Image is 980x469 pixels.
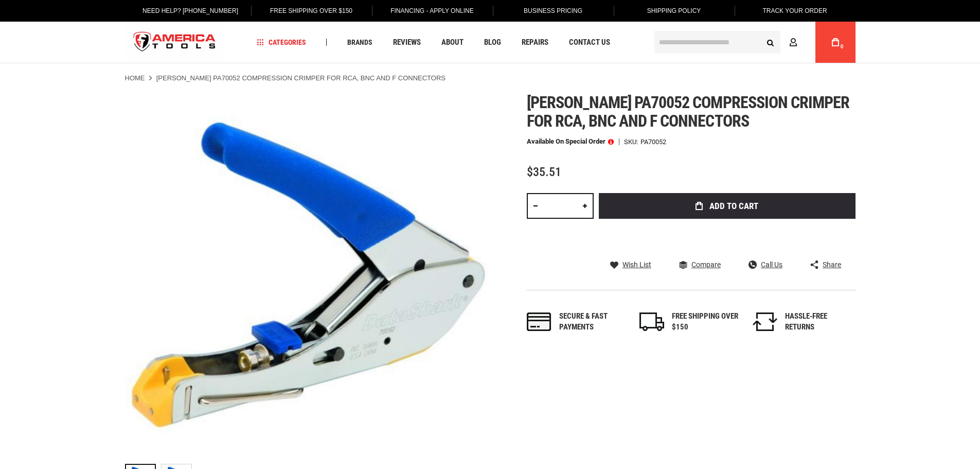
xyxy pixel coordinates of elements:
[527,138,614,145] p: Available on Special Order
[841,44,844,49] span: 0
[252,36,311,49] a: Categories
[388,36,425,49] a: Reviews
[564,36,615,49] a: Contact Us
[484,39,501,46] span: Blog
[347,39,372,46] span: Brands
[125,23,225,62] img: America Tools
[785,311,852,333] div: HASSLE-FREE RETURNS
[761,32,780,52] button: Search
[624,138,640,145] strong: SKU
[647,7,701,14] span: Shipping Policy
[527,93,850,131] span: [PERSON_NAME] pa70052 compression crimper for rca, bnc and f connectors
[599,193,856,219] button: Add to Cart
[156,74,446,82] strong: [PERSON_NAME] PA70052 Compression Crimper for RCA, BNC and F Connectors
[559,311,626,333] div: Secure & fast payments
[640,138,666,145] div: PA70052
[672,311,739,333] div: FREE SHIPPING OVER $150
[749,260,782,269] a: Call Us
[826,22,845,63] a: 0
[622,261,651,268] span: Wish List
[437,36,468,49] a: About
[343,36,377,49] a: Brands
[610,260,651,269] a: Wish List
[393,39,421,46] span: Reviews
[823,261,841,268] span: Share
[527,312,551,331] img: payments
[639,312,664,331] img: shipping
[517,36,553,49] a: Repairs
[257,39,306,46] span: Categories
[709,202,758,211] span: Add to Cart
[691,261,721,268] span: Compare
[441,39,464,46] span: About
[761,261,782,268] span: Call Us
[125,74,145,83] a: Home
[527,165,561,179] span: $35.51
[125,23,225,62] a: store logo
[479,36,506,49] a: Blog
[569,39,610,46] span: Contact Us
[125,93,490,459] img: Greenlee PA70052 Compression Crimper for RCA, BNC and F Connectors
[753,312,777,331] img: returns
[522,39,548,46] span: Repairs
[679,260,721,269] a: Compare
